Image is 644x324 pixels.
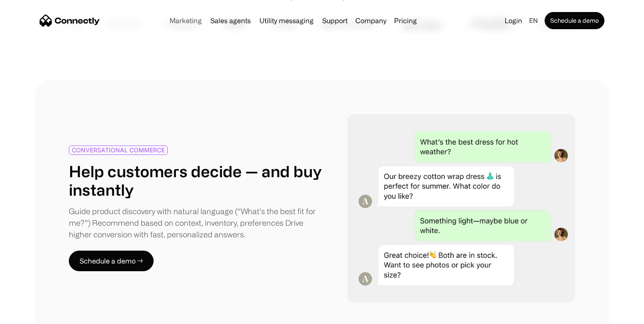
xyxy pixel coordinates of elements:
a: Pricing [391,17,420,24]
div: CONVERSATIONAL COMMERCE [72,147,165,153]
a: Utility messaging [256,17,317,24]
a: home [40,14,100,27]
a: Schedule a demo [545,12,604,29]
ul: Language list [17,309,52,321]
a: Login [501,15,526,27]
aside: Language selected: English [9,308,52,321]
a: Marketing [166,17,205,24]
a: Support [319,17,351,24]
div: en [526,15,543,27]
div: Company [353,15,389,27]
div: Guide product discovery with natural language (“What’s the best fit for me?”) Recommend based on ... [69,206,322,240]
h1: Help customers decide — and buy instantly [69,162,322,199]
div: en [529,15,538,27]
a: Schedule a demo → [69,251,154,271]
a: Sales agents [207,17,254,24]
div: Company [355,15,386,27]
